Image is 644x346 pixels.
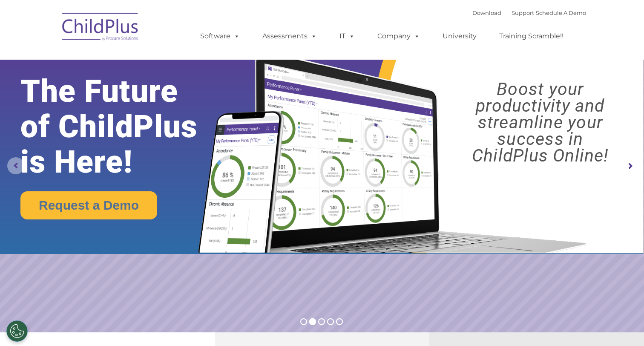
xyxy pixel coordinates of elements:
[58,7,143,49] img: ChildPlus by Procare Solutions
[20,191,157,219] a: Request a Demo
[445,81,636,164] rs-layer: Boost your productivity and streamline your success in ChildPlus Online!
[434,28,485,45] a: University
[512,9,534,16] a: Support
[118,56,144,63] span: Last name
[369,28,428,45] a: Company
[6,320,28,342] button: Cookies Settings
[601,305,644,346] div: Widget de chat
[20,74,226,180] rs-layer: The Future of ChildPlus is Here!
[491,28,572,45] a: Training Scramble!!
[536,9,586,16] a: Schedule A Demo
[118,91,155,98] span: Phone number
[472,9,501,16] a: Download
[331,28,363,45] a: IT
[601,305,644,346] iframe: Chat Widget
[472,9,586,16] font: |
[192,28,248,45] a: Software
[254,28,325,45] a: Assessments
